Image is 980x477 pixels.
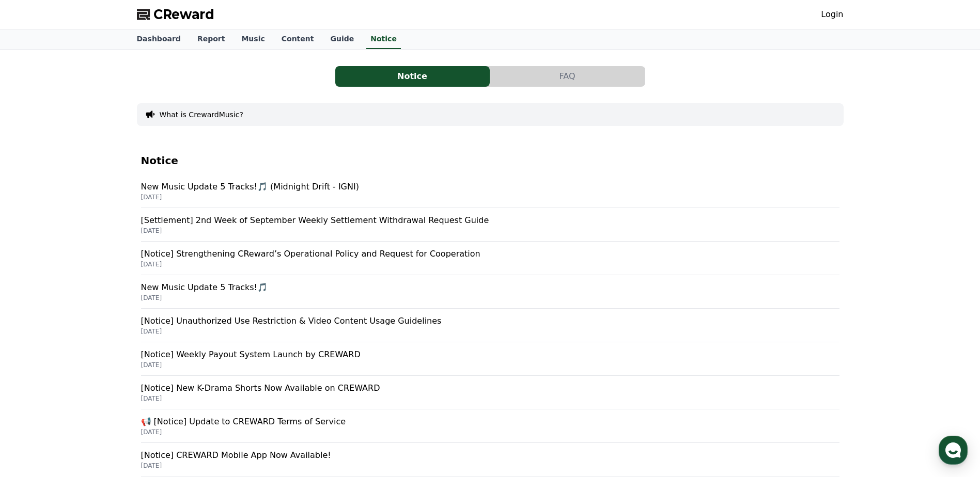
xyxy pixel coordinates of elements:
p: [DATE] [141,227,839,235]
a: Guide [322,29,362,49]
a: Notice [366,29,401,49]
a: Report [189,29,234,49]
a: [Notice] New K-Drama Shorts Now Available on CREWARD [DATE] [141,376,839,409]
a: FAQ [490,66,645,87]
p: [Notice] New K-Drama Shorts Now Available on CREWARD [141,382,839,394]
a: [Notice] Weekly Payout System Launch by CREWARD [DATE] [141,342,839,376]
span: Home [26,343,44,351]
p: [Notice] Weekly Payout System Launch by CREWARD [141,348,839,361]
p: [DATE] [141,428,839,436]
a: Login [821,8,843,21]
p: [Notice] CREWARD Mobile App Now Available! [141,449,839,462]
p: [DATE] [141,361,839,369]
span: Messages [86,343,116,352]
p: New Music Update 5 Tracks!🎵 (Midnight Drift - IGNI) [141,181,839,193]
a: New Music Update 5 Tracks!🎵 [DATE] [141,275,839,309]
p: [Notice] Strengthening CReward’s Operational Policy and Request for Cooperation [141,248,839,260]
p: [DATE] [141,394,839,403]
span: Settings [153,343,178,351]
p: [Settlement] 2nd Week of September Weekly Settlement Withdrawal Request Guide [141,214,839,227]
p: [Notice] Unauthorized Use Restriction & Video Content Usage Guidelines [141,315,839,327]
a: [Notice] CREWARD Mobile App Now Available! [DATE] [141,443,839,476]
h4: Notice [141,155,839,166]
a: Content [273,29,322,49]
p: New Music Update 5 Tracks!🎵 [141,281,839,294]
a: Music [233,29,273,49]
a: New Music Update 5 Tracks!🎵 (Midnight Drift - IGNI) [DATE] [141,174,839,208]
button: FAQ [490,66,645,87]
a: 📢 [Notice] Update to CREWARD Terms of Service [DATE] [141,409,839,443]
p: [DATE] [141,327,839,336]
span: CReward [153,6,214,23]
a: Dashboard [129,29,189,49]
button: Notice [335,66,490,87]
p: [DATE] [141,260,839,268]
p: 📢 [Notice] Update to CREWARD Terms of Service [141,416,839,428]
a: [Notice] Strengthening CReward’s Operational Policy and Request for Cooperation [DATE] [141,242,839,275]
a: CReward [137,6,214,23]
button: What is CrewardMusic? [160,109,243,120]
a: [Settlement] 2nd Week of September Weekly Settlement Withdrawal Request Guide [DATE] [141,208,839,242]
a: [Notice] Unauthorized Use Restriction & Video Content Usage Guidelines [DATE] [141,309,839,342]
a: Messages [68,327,133,353]
p: [DATE] [141,193,839,201]
p: [DATE] [141,294,839,302]
p: [DATE] [141,462,839,470]
a: Home [3,327,68,353]
a: Settings [133,327,198,353]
